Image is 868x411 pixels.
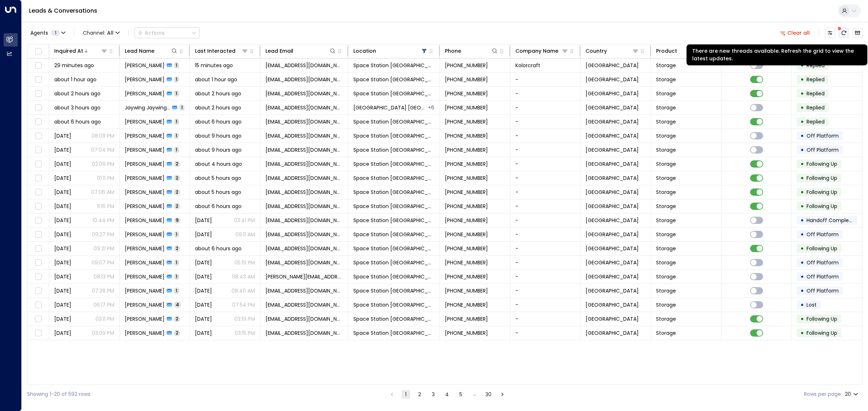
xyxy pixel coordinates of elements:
[265,287,343,294] span: samrmoody@aol.com
[443,390,451,399] button: Go to page 4
[353,160,434,168] span: Space Station Wakefield
[510,298,581,312] td: -
[174,90,179,96] span: 1
[586,174,639,182] span: United Kingdom
[54,273,71,280] span: Sep 15, 2025
[265,76,343,83] span: mtarfa@live.co.uk
[445,104,488,111] span: +44222222222
[510,73,581,86] td: -
[54,287,71,294] span: Sep 15, 2025
[174,147,179,153] span: 1
[54,90,101,97] span: about 2 hours ago
[353,287,434,294] span: Space Station Wakefield
[825,28,835,38] button: Customize
[265,217,343,224] span: Ianthackray@hotmail.co.uk
[93,217,114,224] p: 10:44 PM
[97,203,114,210] p: 11:16 PM
[656,160,676,168] span: Storage
[800,313,804,325] div: •
[456,390,465,399] button: Go to page 5
[586,104,639,111] span: United Kingdom
[429,390,438,399] button: Go to page 3
[125,259,165,266] span: Sarah Hughes
[353,259,434,266] span: Space Station Wakefield
[34,315,43,324] span: Toggle select row
[125,160,165,168] span: Kerry kellow
[510,171,581,185] td: -
[195,217,212,224] span: Yesterday
[92,132,114,139] p: 08:09 PM
[656,146,676,153] span: Storage
[195,287,212,294] span: Yesterday
[125,118,165,125] span: Avril Clark
[807,189,837,196] span: Following Up
[125,146,165,153] span: Cara Mason
[235,231,255,238] p: 09:11 AM
[174,189,180,195] span: 2
[656,174,676,182] span: Storage
[94,273,114,280] p: 08:13 PM
[445,146,488,153] span: +447727666112
[800,144,804,156] div: •
[29,7,97,15] a: Leads & Conversations
[179,104,184,111] span: 1
[353,273,434,280] span: Space Station Wakefield
[656,62,676,69] span: Storage
[445,62,488,69] span: +447718601129
[265,259,343,266] span: sarahlcollingwood@outlook.com
[510,228,581,241] td: -
[195,90,241,97] span: about 2 hours ago
[92,259,114,266] p: 09:07 PM
[428,104,434,111] div: Space Station Brentford,Space Station Chiswick,Space Station Doncaster,Space Station Wakefield,Sp...
[174,76,179,82] span: 1
[586,217,639,224] span: United Kingdom
[125,47,154,55] div: Lead Name
[265,231,343,238] span: mesku90@gmail.com
[54,301,71,308] span: Sep 15, 2025
[265,146,343,153] span: caramason@icloud.com
[125,47,178,55] div: Lead Name
[265,160,343,168] span: kezzer_05@msn.com
[800,87,804,100] div: •
[807,203,837,210] span: Following Up
[353,231,434,238] span: Space Station Wakefield
[586,90,639,97] span: United Kingdom
[586,118,639,125] span: United Kingdom
[265,301,343,308] span: mags480z@gmail.com
[445,47,498,55] div: Phone
[807,132,839,139] span: Off Platform
[195,62,233,69] span: 15 minutes ago
[174,231,179,237] span: 1
[195,273,212,280] span: Yesterday
[807,217,858,224] span: Handoff Completed
[174,273,179,280] span: 1
[800,186,804,198] div: •
[510,115,581,129] td: -
[800,271,804,283] div: •
[34,216,43,225] span: Toggle select row
[195,47,235,55] div: Last Interacted
[30,30,48,35] span: Agents
[401,390,410,399] button: page 1
[586,146,639,153] span: United Kingdom
[353,189,434,196] span: Space Station Wakefield
[125,245,165,252] span: Ali Aziz
[586,189,639,196] span: United Kingdom
[195,160,242,168] span: about 4 hours ago
[92,231,114,238] p: 09:27 PM
[445,189,488,196] span: +447515853975
[54,118,101,125] span: about 6 hours ago
[445,132,488,139] span: +447970736834
[265,90,343,97] span: lightfootda@googlemail.com
[34,258,43,267] span: Toggle select row
[97,174,114,182] p: 01:11 PM
[445,217,488,224] span: +447432735119
[34,117,43,126] span: Toggle select row
[445,301,488,308] span: +447502452563
[353,118,434,125] span: Space Station Wakefield
[353,203,434,210] span: Space Station Wakefield
[91,189,114,196] p: 07:06 AM
[34,188,43,197] span: Toggle select row
[510,101,581,114] td: -
[125,273,165,280] span: Katie Morton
